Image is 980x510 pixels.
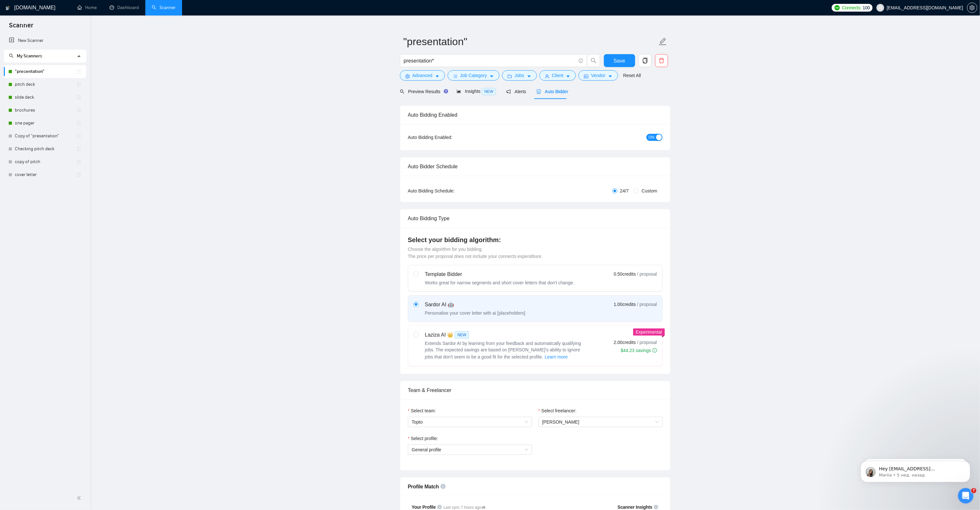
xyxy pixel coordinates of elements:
span: 100 [863,4,870,11]
iframe: Intercom notifications сообщение [851,447,980,493]
span: General profile [412,445,528,455]
button: Отправить сообщение… [111,209,121,219]
li: copy of pitch [4,155,86,168]
span: holder [76,82,82,87]
button: Laziza AI NEWExtends Sardor AI by learning from your feedback and automatically qualifying jobs. ... [544,353,568,361]
li: brochures [4,104,86,117]
span: info-circle [579,59,583,63]
p: В сети последние 15 мин [31,8,87,15]
span: 👑 [447,331,453,339]
span: Auto Bidder [537,89,568,94]
h4: Select your bidding algorithm: [408,235,663,244]
span: My Scanners [17,53,42,59]
span: 24/7 [617,187,631,194]
div: Добрый день! ​ Проблема была решена на строне Апворка - мы сверили все параметры и можем подтверд... [10,96,101,216]
button: folderJobscaret-down [502,70,537,81]
a: cover letter [15,168,76,181]
textarea: Ваше сообщение... [5,198,123,209]
li: pitch deck [4,78,86,91]
div: и скажите...как посмотреть статистику в [GEOGRAPHIC_DATA] за полгода или за 3 месяца...есть ли та... [23,40,124,73]
div: Auto Bidder Schedule [408,157,663,176]
span: search [400,89,404,94]
span: holder [76,159,82,164]
button: idcardVendorcaret-down [578,70,618,81]
a: setting [967,5,977,10]
div: Sardor AI 🤖 [425,301,526,309]
a: Checking pitch deck [15,142,76,155]
span: setting [967,5,977,10]
div: Auto Bidding Type [408,209,663,228]
label: Select team: [408,407,436,414]
span: holder [76,172,82,177]
span: area-chart [457,89,461,93]
span: 1.00 credits [614,301,636,308]
a: homeHome [77,5,97,10]
span: edit [659,37,667,46]
img: upwork-logo.png [835,5,840,10]
a: Reset All [623,72,641,79]
span: Select profile: [411,435,438,442]
span: Learn more [545,353,568,360]
span: Topto [412,417,528,427]
input: Search Freelance Jobs... [404,57,576,65]
span: Save [614,57,625,65]
div: 8777931@gmail.com говорит… [5,74,124,93]
span: 2.00 credits [614,339,636,346]
span: Choose the algorithm for you bidding. The price per proposal does not include your connects expen... [408,247,543,259]
span: / proposal [637,339,657,346]
div: $44.23 savings [621,347,657,354]
button: Добавить вложение [31,211,36,216]
span: info-circle [441,484,446,489]
span: Your Profile [412,505,436,510]
a: slide deck [15,91,76,104]
div: добрый день, решили проблему или нет? [23,19,124,39]
div: а нашел...как это сделать [51,74,124,88]
span: Vendor [591,72,605,79]
span: user [545,74,549,79]
li: one pager [4,117,86,130]
button: go back [4,3,16,15]
div: Auto Bidding Enabled [408,106,663,124]
a: dashboardDashboard [110,5,139,10]
li: Checking pitch deck [4,142,86,155]
div: Dima говорит… [5,93,124,225]
button: search [587,54,600,67]
li: slide deck [4,91,86,104]
iframe: To enrich screen reader interactions, please activate Accessibility in Grammarly extension settings [958,488,974,504]
span: search [9,54,14,58]
label: Select freelancer: [539,407,577,414]
span: Scanner Insights [617,505,652,509]
button: delete [655,54,668,67]
a: pitch deck [15,78,76,91]
span: holder [76,121,82,126]
span: holder [76,146,82,152]
div: и скажите...как посмотреть статистику в [GEOGRAPHIC_DATA] за полгода или за 3 месяца...есть ли та... [28,44,119,69]
div: Template Bidder [425,270,575,278]
span: caret-down [490,74,494,79]
span: Client [552,72,564,79]
span: Advanced [412,72,432,79]
span: robot [537,89,541,94]
span: Scanner [4,21,38,34]
button: userClientcaret-down [539,70,576,81]
span: holder [76,95,82,100]
a: copy of pitch [15,155,76,168]
span: info-circle [654,505,658,509]
span: setting [405,74,410,79]
span: holder [76,69,82,74]
span: [PERSON_NAME] [542,419,579,425]
span: NEW [482,88,496,95]
span: delete [655,58,668,64]
a: Copy of "presentation" [15,130,76,142]
h1: Dima [31,3,44,8]
button: Главная [112,3,125,15]
span: Insights [457,89,496,94]
div: 8777931@gmail.com говорит… [5,40,124,73]
span: Job Category [460,72,487,79]
span: / proposal [637,271,657,277]
span: caret-down [566,74,570,79]
span: 0.50 credits [614,270,636,278]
